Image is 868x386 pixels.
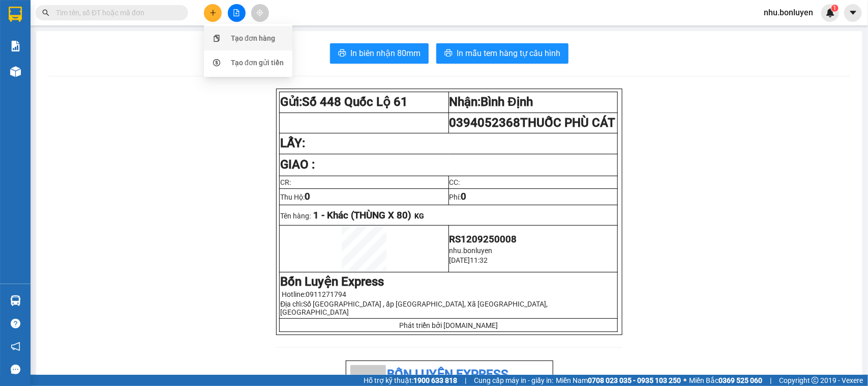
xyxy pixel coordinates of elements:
button: file-add [228,4,246,22]
span: 11:32 [470,256,488,264]
span: ⚪️ [683,378,686,382]
span: 0 [305,191,310,202]
button: printerIn mẫu tem hàng tự cấu hình [436,43,568,64]
span: KG [414,212,424,220]
span: plus [209,9,217,16]
span: caret-down [849,8,858,17]
span: file-add [233,9,240,16]
span: [DATE] [450,256,470,264]
td: CC: [448,176,617,189]
span: Hỗ trợ kỹ thuật: [364,375,457,386]
span: 0 [461,191,467,202]
span: THUỐC PHÙ CÁT [521,116,616,130]
p: Tên hàng: [280,210,616,221]
span: printer [338,49,346,59]
span: In mẫu tem hàng tự cấu hình [457,47,560,60]
span: In biên nhận 80mm [350,47,421,60]
img: logo-vxr [9,7,22,22]
span: 0911271794 [306,290,346,298]
span: Bình Định [481,95,533,109]
img: solution-icon [10,41,21,51]
li: Bốn Luyện Express [350,365,549,384]
span: RS1209250008 [450,234,517,245]
span: message [11,365,20,374]
span: notification [11,342,20,351]
span: 0394052368 [450,116,616,130]
span: search [42,9,49,16]
span: aim [256,9,263,16]
td: Thu Hộ: [280,189,448,205]
span: nhu.bonluyen [450,246,493,255]
span: Miền Nam [556,375,681,386]
strong: 0708 023 035 - 0935 103 250 [588,376,681,384]
span: printer [444,49,453,59]
span: Hotline: [282,290,346,298]
strong: Gửi: [280,95,408,109]
span: Miền Bắc [689,375,762,386]
img: warehouse-icon [10,66,21,77]
td: Phát triển bởi [DOMAIN_NAME] [280,319,617,332]
span: 1 [833,5,836,12]
span: nhu.bonluyen [756,6,821,19]
span: question-circle [11,319,20,328]
span: Địa chỉ: [280,300,548,316]
span: | [465,375,466,386]
span: 1 - Khác (THÙNG X 80) [313,210,411,221]
td: CR: [280,176,448,189]
button: printerIn biên nhận 80mm [330,43,429,64]
button: aim [251,4,269,22]
span: Cung cấp máy in - giấy in: [474,375,553,386]
span: | [770,375,771,386]
strong: 1900 633 818 [413,376,457,384]
button: caret-down [844,4,862,22]
strong: 0369 525 060 [719,376,762,384]
strong: Nhận: [450,95,533,109]
td: Phí: [448,189,617,205]
span: Số [GEOGRAPHIC_DATA] , ấp [GEOGRAPHIC_DATA], Xã [GEOGRAPHIC_DATA], [GEOGRAPHIC_DATA] [280,300,548,316]
strong: LẤY: [280,136,305,150]
img: warehouse-icon [10,295,21,306]
button: plus [204,4,222,22]
sup: 1 [831,5,839,12]
strong: Bốn Luyện Express [280,274,384,289]
span: Số 448 Quốc Lộ 61 [302,95,408,109]
strong: GIAO : [280,157,315,172]
span: copyright [812,377,819,384]
img: icon-new-feature [826,8,835,17]
input: Tìm tên, số ĐT hoặc mã đơn [56,7,176,18]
